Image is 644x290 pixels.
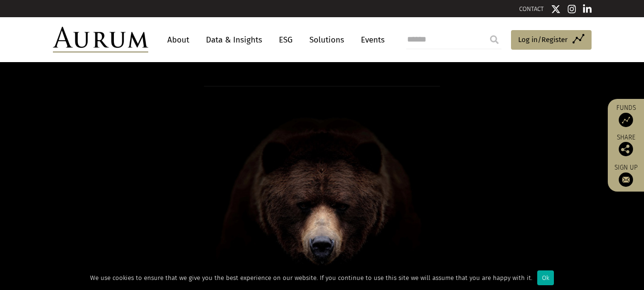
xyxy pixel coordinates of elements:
[485,30,504,49] input: Submit
[551,4,561,14] img: Twitter icon
[511,30,592,50] a: Log in/Register
[356,31,385,49] a: Events
[613,104,639,127] a: Funds
[274,31,297,49] a: ESG
[583,4,592,14] img: Linkedin icon
[163,31,194,49] a: About
[613,134,639,156] div: Share
[619,113,633,127] img: Access Funds
[613,163,639,187] a: Sign up
[305,31,349,49] a: Solutions
[53,27,148,53] img: Aurum
[619,172,633,187] img: Sign up to our newsletter
[518,34,568,45] span: Log in/Register
[537,270,554,285] div: Ok
[201,31,267,49] a: Data & Insights
[619,142,633,156] img: Share this post
[568,4,576,14] img: Instagram icon
[519,5,544,12] a: CONTACT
